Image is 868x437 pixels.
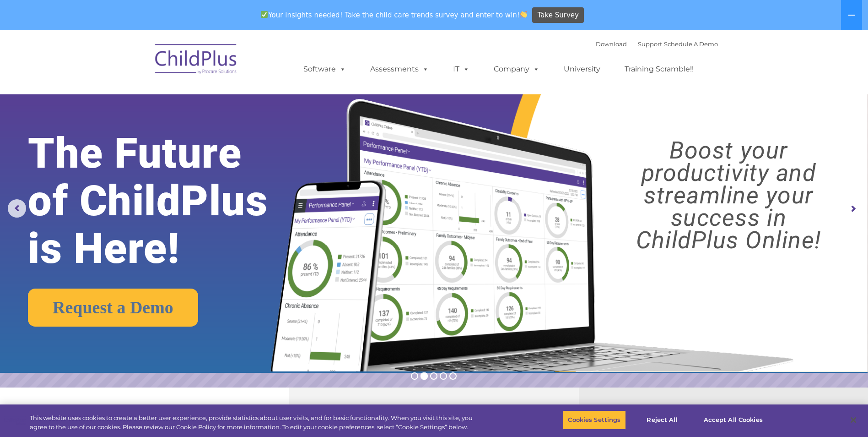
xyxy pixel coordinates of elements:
span: Take Survey [538,7,579,23]
span: Your insights needed! Take the child care trends survey and enter to win! [257,6,531,24]
a: Assessments [361,60,438,78]
img: ✅ [261,11,268,18]
div: This website uses cookies to create a better user experience, provide statistics about user visit... [30,414,477,432]
a: Company [485,60,549,78]
img: 👏 [520,11,527,18]
img: ChildPlus by Procare Solutions [151,38,242,83]
a: Support [638,40,662,48]
rs-layer: The Future of ChildPlus is Here! [28,130,305,273]
rs-layer: Boost your productivity and streamline your success in ChildPlus Online! [600,139,857,251]
a: Request a Demo [28,289,198,327]
a: Training Scramble!! [615,60,703,78]
button: Cookies Settings [563,410,625,430]
span: Phone number [127,98,166,105]
a: Schedule A Demo [664,40,718,48]
a: Take Survey [532,7,584,23]
span: Last name [127,60,155,67]
button: Reject All [634,410,691,430]
button: Accept All Cookies [699,410,768,430]
a: IT [444,60,479,78]
a: Download [596,40,627,48]
a: University [555,60,609,78]
button: Close [843,410,863,430]
a: Software [294,60,355,78]
font: | [596,40,718,48]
